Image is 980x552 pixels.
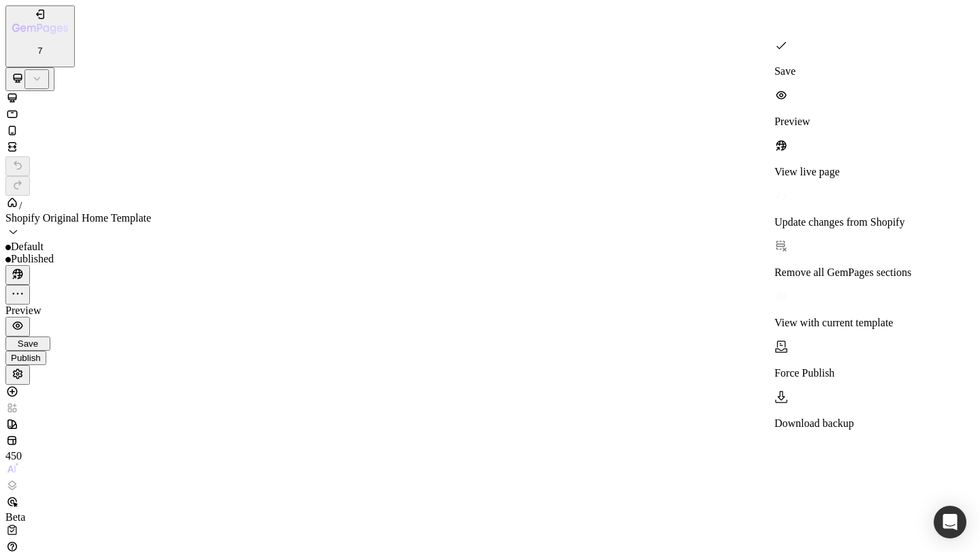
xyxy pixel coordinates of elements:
[5,156,975,196] div: Undo/Redo
[12,46,68,56] p: 7
[11,253,54,264] span: Published
[774,216,911,228] p: Update changes from Shopify
[5,212,151,224] span: Shopify Original Home Template
[774,65,911,77] p: Save
[11,353,41,363] div: Publish
[774,116,911,128] p: Preview
[22,24,82,36] span: Image banner
[774,266,911,279] p: Remove all GemPages sections
[18,339,38,349] span: Save
[5,337,50,351] button: Save
[5,511,33,523] div: Beta
[5,5,75,67] button: 7
[5,95,811,107] div: Shopify section: Multicolumn
[774,417,911,430] p: Download backup
[934,506,966,538] div: Open Intercom Messenger
[5,351,46,365] button: Publish
[22,83,79,94] span: Multicolumn
[5,37,811,49] div: Shopify section: Image banner
[5,450,33,462] div: 450
[774,317,911,329] p: View with current template
[5,305,975,317] div: Preview
[774,367,911,379] p: Force Publish
[774,166,911,178] p: View live page
[19,200,22,211] span: /
[11,241,44,252] span: Default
